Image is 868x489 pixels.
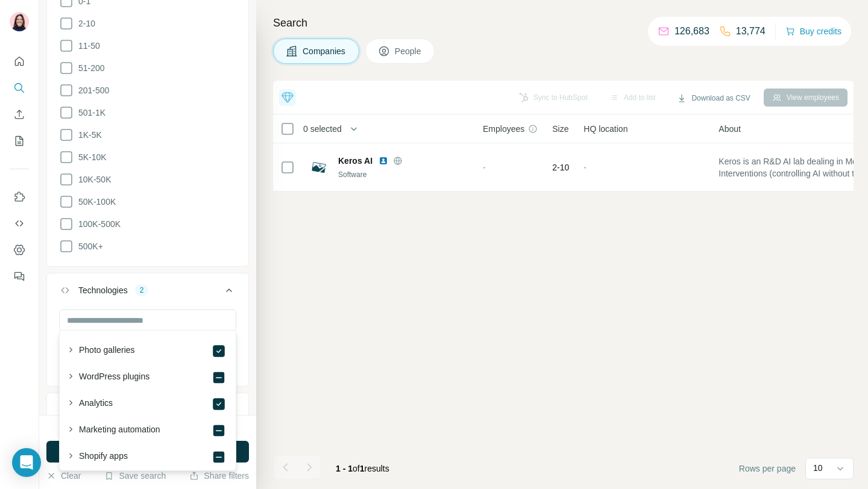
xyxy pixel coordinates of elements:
[79,423,160,438] label: Marketing automation
[360,464,365,473] span: 1
[74,17,95,30] span: 2-10
[10,266,29,287] button: Feedback
[46,441,249,463] button: Run search
[12,448,41,477] div: Open Intercom Messenger
[74,240,103,252] span: 500K+
[675,24,709,39] p: 126,683
[10,51,29,72] button: Quick start
[74,218,121,230] span: 100K-500K
[135,285,149,296] div: 2
[336,464,353,473] span: 1 - 1
[78,284,128,296] div: Technologies
[552,123,568,135] span: Size
[79,450,128,464] label: Shopify apps
[104,470,166,482] button: Save search
[303,45,347,57] span: Companies
[10,104,29,125] button: Enrich CSV
[10,186,29,208] button: Use Surfe on LinkedIn
[309,158,329,177] img: Logo of Keros AI
[79,370,149,385] label: WordPress plugins
[303,123,342,135] span: 0 selected
[79,344,135,358] label: Photo galleries
[79,397,113,411] label: Analytics
[379,156,388,166] img: LinkedIn logo
[785,23,841,40] button: Buy credits
[338,155,373,167] span: Keros AI
[74,84,109,96] span: 201-500
[10,213,29,234] button: Use Surfe API
[338,169,468,180] div: Software
[189,470,249,482] button: Share filters
[395,45,423,57] span: People
[74,151,107,163] span: 5K-10K
[483,163,486,172] span: -
[353,464,360,473] span: of
[74,107,105,119] span: 501-1K
[10,239,29,261] button: Dashboard
[719,123,741,135] span: About
[668,89,758,107] button: Download as CSV
[46,470,81,482] button: Clear
[74,173,111,185] span: 10K-50K
[74,62,105,74] span: 51-200
[336,464,389,473] span: results
[47,396,248,425] button: Keywords
[47,276,248,310] button: Technologies2
[74,40,100,52] span: 11-50
[583,163,587,172] span: -
[74,196,116,208] span: 50K-100K
[273,14,854,31] h4: Search
[10,77,29,99] button: Search
[813,462,823,474] p: 10
[583,123,627,135] span: HQ location
[739,463,796,475] span: Rows per page
[552,161,569,173] span: 2-10
[483,123,524,135] span: Employees
[736,24,766,39] p: 13,774
[10,130,29,152] button: My lists
[10,12,29,31] img: Avatar
[74,129,102,141] span: 1K-5K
